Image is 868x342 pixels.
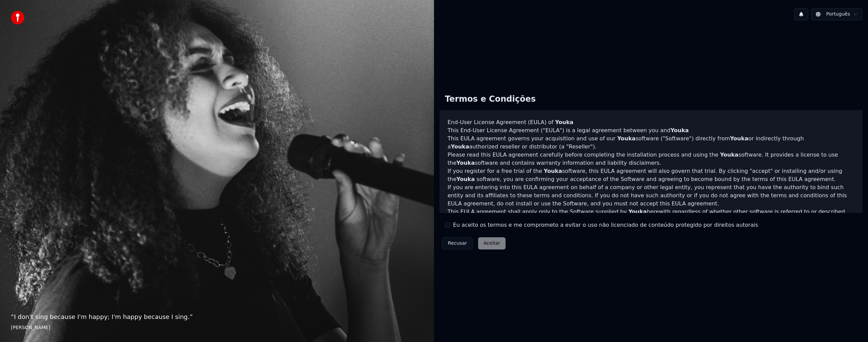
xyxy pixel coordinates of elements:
h3: End-User License Agreement (EULA) of [448,118,854,126]
p: “ I don't sing because I'm happy; I'm happy because I sing. ” [11,312,423,322]
span: Youka [456,176,475,182]
button: Recusar [442,237,473,249]
span: Youka [544,168,562,174]
footer: [PERSON_NAME] [11,324,423,331]
span: Youka [456,160,475,166]
p: If you register for a free trial of the software, this EULA agreement will also govern that trial... [448,167,854,183]
p: If you are entering into this EULA agreement on behalf of a company or other legal entity, you re... [448,183,854,208]
p: Please read this EULA agreement carefully before completing the installation process and using th... [448,151,854,167]
span: Youka [629,208,647,215]
span: Youka [670,127,689,134]
label: Eu aceito os termos e me comprometo a evitar o uso não licenciado de conteúdo protegido por direi... [453,221,758,229]
p: This End-User License Agreement ("EULA") is a legal agreement between you and [448,126,854,135]
span: Youka [555,119,573,125]
span: Youka [730,135,748,142]
span: Youka [451,143,469,150]
span: Youka [617,135,635,142]
img: youka [11,11,24,24]
p: This EULA agreement shall apply only to the Software supplied by herewith regardless of whether o... [448,208,854,232]
p: This EULA agreement governs your acquisition and use of our software ("Software") directly from o... [448,135,854,151]
span: Youka [720,152,738,158]
div: Termos e Condições [439,88,541,110]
